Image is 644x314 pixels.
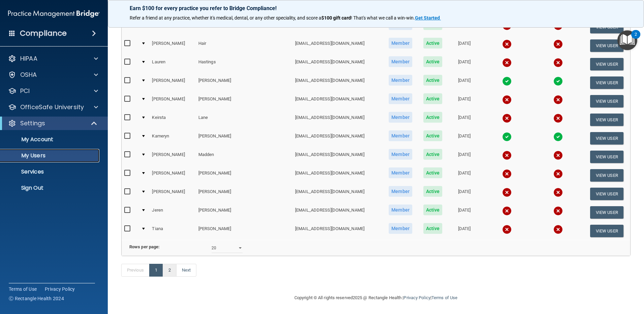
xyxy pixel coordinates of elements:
[502,39,512,49] img: cross.ca9f0e7f.svg
[590,58,623,70] button: View User
[448,36,481,55] td: [DATE]
[20,71,37,79] p: OSHA
[389,38,412,49] span: Member
[9,286,37,292] a: Terms of Use
[253,287,499,309] div: Copyright © All rights reserved 2025 @ Rectangle Health | |
[176,264,196,277] a: Next
[389,186,412,197] span: Member
[149,36,195,55] td: [PERSON_NAME]
[502,225,512,234] img: cross.ca9f0e7f.svg
[8,71,98,79] a: OSHA
[8,55,98,63] a: HIPAA
[448,111,481,129] td: [DATE]
[617,30,637,50] button: Open Resource Center, 2 new notifications
[196,203,292,222] td: [PERSON_NAME]
[4,136,96,143] p: My Account
[196,129,292,148] td: [PERSON_NAME]
[415,15,441,21] a: Get Started
[553,188,563,197] img: cross.ca9f0e7f.svg
[423,167,443,178] span: Active
[389,223,412,234] span: Member
[163,264,176,277] a: 2
[149,166,195,185] td: [PERSON_NAME]
[20,103,84,111] p: OfficeSafe University
[20,29,67,38] h4: Compliance
[389,112,412,123] span: Member
[149,55,195,73] td: Lauren
[130,15,321,21] span: Refer a friend at any practice, whether it's medical, dental, or any other speciality, and score a
[389,75,412,86] span: Member
[389,130,412,141] span: Member
[8,103,98,111] a: OfficeSafe University
[502,206,512,216] img: cross.ca9f0e7f.svg
[292,185,383,203] td: [EMAIL_ADDRESS][DOMAIN_NAME]
[502,76,512,86] img: tick.e7d51cea.svg
[8,119,98,127] a: Settings
[590,188,623,200] button: View User
[553,206,563,216] img: cross.ca9f0e7f.svg
[196,55,292,73] td: Hastings
[448,185,481,203] td: [DATE]
[423,75,443,86] span: Active
[553,114,563,123] img: cross.ca9f0e7f.svg
[292,111,383,129] td: [EMAIL_ADDRESS][DOMAIN_NAME]
[502,151,512,160] img: cross.ca9f0e7f.svg
[8,87,98,95] a: PCI
[196,73,292,92] td: [PERSON_NAME]
[502,188,512,197] img: cross.ca9f0e7f.svg
[590,206,623,219] button: View User
[423,93,443,104] span: Active
[553,132,563,142] img: tick.e7d51cea.svg
[196,185,292,203] td: [PERSON_NAME]
[553,169,563,179] img: cross.ca9f0e7f.svg
[590,76,623,89] button: View User
[149,185,195,203] td: [PERSON_NAME]
[20,55,37,63] p: HIPAA
[590,169,623,182] button: View User
[196,36,292,55] td: Hair
[8,7,100,21] img: PMB logo
[423,38,443,49] span: Active
[121,264,150,277] a: Previous
[590,95,623,107] button: View User
[149,264,163,277] a: 1
[423,149,443,160] span: Active
[389,149,412,160] span: Member
[448,222,481,240] td: [DATE]
[292,55,383,73] td: [EMAIL_ADDRESS][DOMAIN_NAME]
[423,223,443,234] span: Active
[448,166,481,185] td: [DATE]
[149,73,195,92] td: [PERSON_NAME]
[423,205,443,215] span: Active
[502,58,512,67] img: cross.ca9f0e7f.svg
[292,129,383,148] td: [EMAIL_ADDRESS][DOMAIN_NAME]
[448,73,481,92] td: [DATE]
[389,56,412,67] span: Member
[389,93,412,104] span: Member
[4,152,96,159] p: My Users
[448,148,481,166] td: [DATE]
[590,151,623,163] button: View User
[4,168,96,175] p: Services
[196,111,292,129] td: Lane
[292,166,383,185] td: [EMAIL_ADDRESS][DOMAIN_NAME]
[149,148,195,166] td: [PERSON_NAME]
[553,95,563,104] img: cross.ca9f0e7f.svg
[423,130,443,141] span: Active
[415,15,440,21] strong: Get Started
[196,92,292,111] td: [PERSON_NAME]
[502,95,512,104] img: cross.ca9f0e7f.svg
[196,166,292,185] td: [PERSON_NAME]
[389,205,412,215] span: Member
[196,148,292,166] td: Madden
[292,36,383,55] td: [EMAIL_ADDRESS][DOMAIN_NAME]
[4,185,96,191] p: Sign Out
[590,114,623,126] button: View User
[423,56,443,67] span: Active
[149,111,195,129] td: Keirsta
[502,169,512,179] img: cross.ca9f0e7f.svg
[553,151,563,160] img: cross.ca9f0e7f.svg
[553,225,563,234] img: cross.ca9f0e7f.svg
[423,112,443,123] span: Active
[196,222,292,240] td: [PERSON_NAME]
